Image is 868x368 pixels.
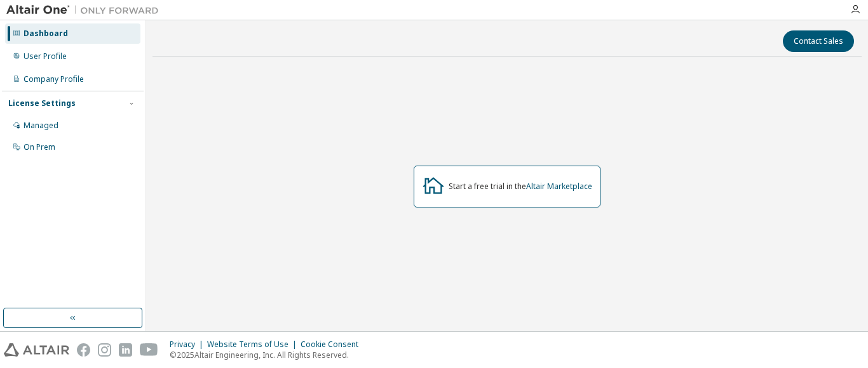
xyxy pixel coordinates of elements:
img: youtube.svg [140,343,158,357]
div: User Profile [24,51,67,62]
button: Contact Sales [783,30,854,52]
img: linkedin.svg [119,343,132,357]
div: On Prem [24,142,55,152]
div: Start a free trial in the [449,181,592,192]
img: instagram.svg [98,343,111,357]
div: Company Profile [24,74,84,84]
div: Privacy [170,339,207,350]
div: License Settings [8,98,76,108]
a: Altair Marketplace [526,181,592,192]
div: Cookie Consent [301,339,366,350]
div: Dashboard [24,29,68,39]
p: © 2025 Altair Engineering, Inc. All Rights Reserved. [170,350,366,360]
img: altair_logo.svg [4,343,69,357]
img: Altair One [6,4,165,16]
img: facebook.svg [77,343,90,357]
div: Website Terms of Use [207,339,301,350]
div: Managed [24,121,58,131]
